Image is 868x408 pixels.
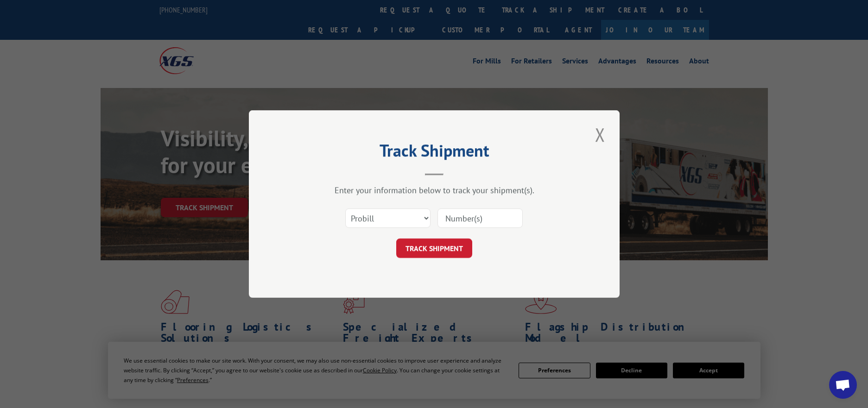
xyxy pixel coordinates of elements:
a: Open chat [829,371,857,399]
button: TRACK SHIPMENT [396,239,472,258]
div: Enter your information below to track your shipment(s). [295,185,573,195]
h2: Track Shipment [295,144,573,162]
input: Number(s) [437,208,523,228]
button: Close modal [592,122,608,147]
